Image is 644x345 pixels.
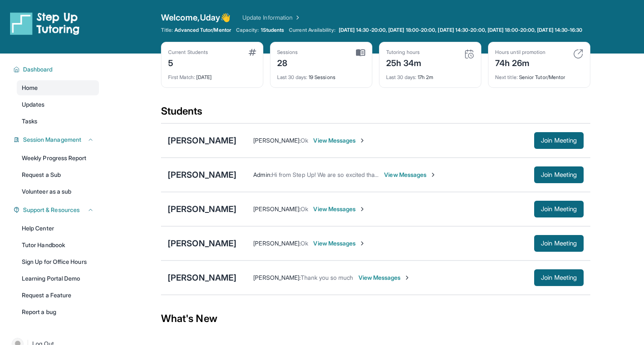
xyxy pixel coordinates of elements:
[168,69,256,81] div: [DATE]
[495,69,583,81] div: Senior Tutor/Mentor
[253,137,301,144] span: [PERSON_NAME] :
[22,84,38,92] span: Home
[464,49,474,59] img: card
[289,27,335,33] span: Current Availability:
[541,275,577,280] span: Join Meeting
[534,269,584,286] button: Join Meeting
[293,13,301,22] img: Chevron Right
[277,56,298,69] div: 28
[17,80,99,95] a: Home
[541,172,577,177] span: Join Meeting
[17,271,99,286] a: Learning Portal Demo
[404,274,410,281] img: Chevron-Right
[17,304,99,319] a: Report a bug
[359,206,366,212] img: Chevron-Right
[17,254,99,269] a: Sign Up for Office Hours
[386,49,422,56] div: Tutoring hours
[301,240,308,247] span: Ok
[17,167,99,182] a: Request a Sub
[359,137,366,144] img: Chevron-Right
[10,12,80,35] img: logo
[534,166,584,183] button: Join Meeting
[541,138,577,143] span: Join Meeting
[386,56,422,69] div: 25h 34m
[495,49,545,56] div: Hours until promotion
[174,27,231,33] span: Advanced Tutor/Mentor
[20,206,94,214] button: Support & Resources
[23,65,53,74] span: Dashboard
[168,135,236,146] div: [PERSON_NAME]
[17,114,99,129] a: Tasks
[534,201,584,217] button: Join Meeting
[534,235,584,252] button: Join Meeting
[313,205,366,213] span: View Messages
[168,238,236,249] div: [PERSON_NAME]
[17,97,99,112] a: Updates
[573,49,583,59] img: card
[495,56,545,69] div: 74h 26m
[20,135,94,144] button: Session Management
[22,100,45,109] span: Updates
[249,49,256,56] img: card
[301,205,308,212] span: Ok
[253,240,301,247] span: [PERSON_NAME] :
[242,13,301,22] a: Update Information
[161,105,590,123] div: Students
[161,300,590,337] div: What's New
[386,74,416,80] span: Last 30 days :
[384,171,436,179] span: View Messages
[23,135,81,144] span: Session Management
[277,49,298,56] div: Sessions
[358,273,411,282] span: View Messages
[301,137,308,144] span: Ok
[23,206,80,214] span: Support & Resources
[253,274,301,281] span: [PERSON_NAME] :
[161,27,173,33] span: Title:
[356,49,365,56] img: card
[17,238,99,253] a: Tutor Handbook
[20,65,94,74] button: Dashboard
[339,27,583,33] span: [DATE] 14:30-20:00, [DATE] 18:00-20:00, [DATE] 14:30-20:00, [DATE] 18:00-20:00, [DATE] 14:30-16:30
[168,49,208,56] div: Current Students
[261,27,284,33] span: 1 Students
[168,74,195,80] span: First Match :
[313,239,366,248] span: View Messages
[277,69,365,81] div: 19 Sessions
[386,69,474,81] div: 17h 2m
[168,272,236,284] div: [PERSON_NAME]
[168,169,236,181] div: [PERSON_NAME]
[277,74,307,80] span: Last 30 days :
[17,221,99,236] a: Help Center
[17,184,99,199] a: Volunteer as a sub
[541,241,577,246] span: Join Meeting
[430,171,436,178] img: Chevron-Right
[168,56,208,69] div: 5
[337,27,584,33] a: [DATE] 14:30-20:00, [DATE] 18:00-20:00, [DATE] 14:30-20:00, [DATE] 18:00-20:00, [DATE] 14:30-16:30
[168,203,236,215] div: [PERSON_NAME]
[253,205,301,212] span: [PERSON_NAME] :
[17,151,99,166] a: Weekly Progress Report
[541,207,577,212] span: Join Meeting
[534,132,584,149] button: Join Meeting
[17,288,99,303] a: Request a Feature
[301,274,353,281] span: Thank you so much
[236,27,259,33] span: Capacity:
[161,12,231,23] span: Welcome, Uday 👋
[313,136,366,145] span: View Messages
[495,74,518,80] span: Next title :
[22,117,37,125] span: Tasks
[253,171,271,178] span: Admin :
[359,240,366,247] img: Chevron-Right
